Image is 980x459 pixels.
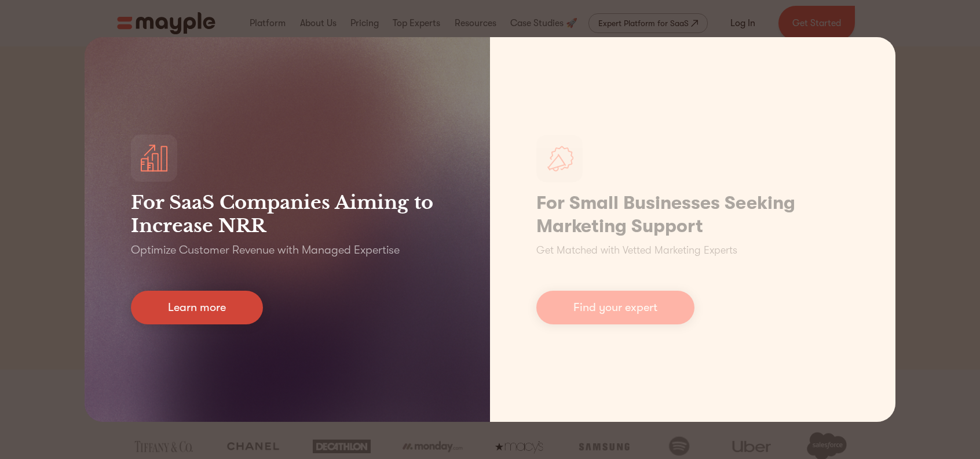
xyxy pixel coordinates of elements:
[131,291,263,324] a: Learn more
[536,291,694,324] a: Find your expert
[536,243,737,258] p: Get Matched with Vetted Marketing Experts
[536,191,849,238] h1: For Small Businesses Seeking Marketing Support
[131,242,400,258] p: Optimize Customer Revenue with Managed Expertise
[131,191,444,237] h3: For SaaS Companies Aiming to Increase NRR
